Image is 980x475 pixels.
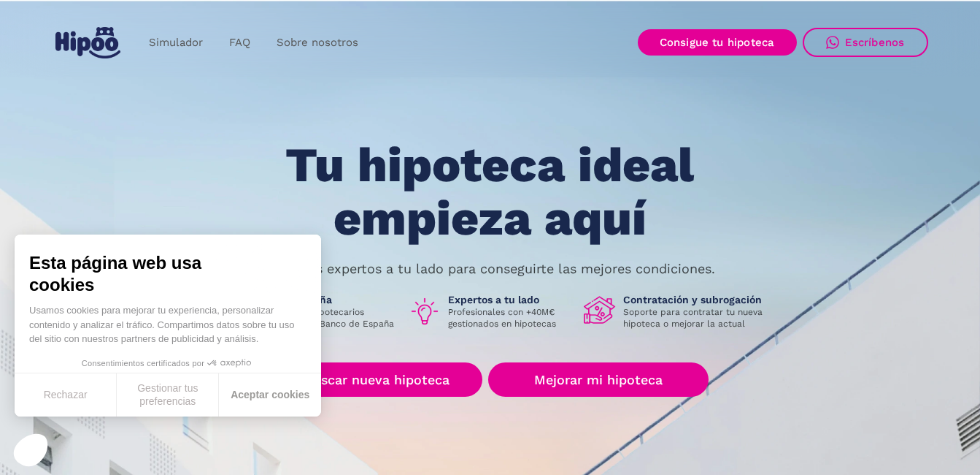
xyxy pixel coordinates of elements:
p: Soporte para contratar tu nueva hipoteca o mejorar la actual [623,306,773,330]
a: Buscar nueva hipoteca [271,362,482,397]
h1: Tu hipoteca ideal empieza aquí [213,139,766,245]
a: Escríbenos [803,28,928,57]
div: Escríbenos [845,36,905,49]
p: Intermediarios hipotecarios regulados por el Banco de España [247,306,397,330]
h1: Contratación y subrogación [623,293,773,306]
h1: Expertos a tu lado [448,293,572,306]
p: Profesionales con +40M€ gestionados en hipotecas [448,306,572,330]
h1: Banco de España [247,293,397,306]
a: Sobre nosotros [263,28,371,57]
a: Mejorar mi hipoteca [488,362,708,397]
a: FAQ [216,28,263,57]
a: Consigue tu hipoteca [638,29,797,56]
a: Simulador [136,28,216,57]
p: Nuestros expertos a tu lado para conseguirte las mejores condiciones. [266,263,715,275]
a: home [53,21,124,64]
